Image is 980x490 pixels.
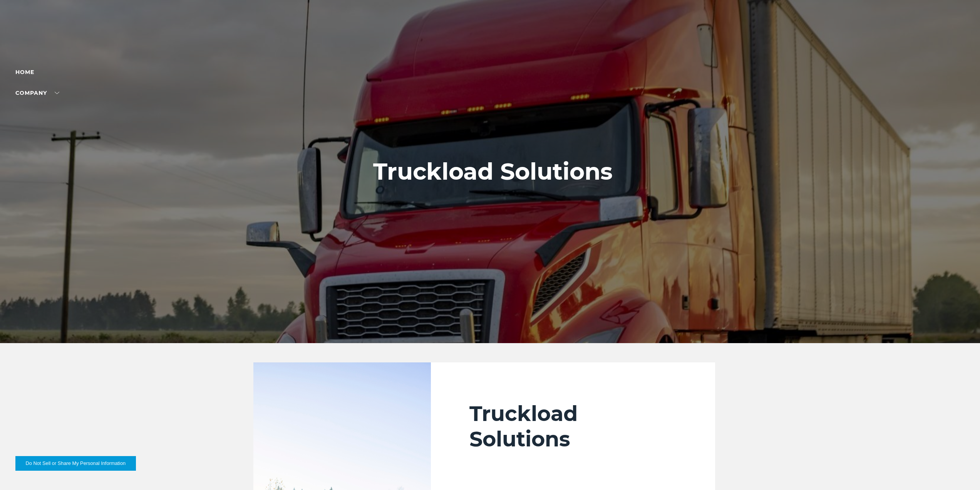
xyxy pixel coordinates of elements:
a: Company [15,89,59,96]
a: SHIPPERS [15,110,59,117]
h1: Truckload Solutions [373,158,613,185]
button: Do Not Sell or Share My Personal Information [15,456,136,471]
a: Home [15,69,34,76]
h2: Truckload Solutions [469,401,677,452]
